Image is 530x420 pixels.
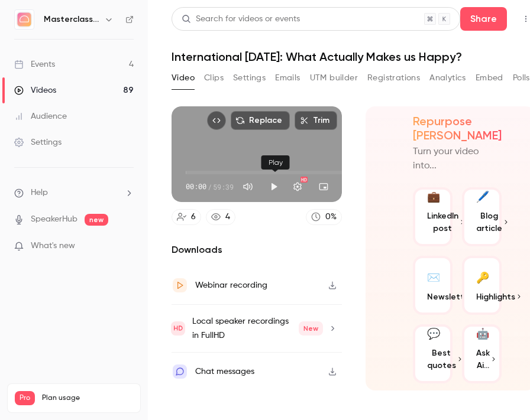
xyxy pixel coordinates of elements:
button: Mute [236,175,260,198]
button: Play [262,175,286,198]
div: Local speaker recordings in FullHD [192,314,323,343]
div: Settings [14,136,62,148]
div: 4 [225,211,230,223]
a: 0% [306,209,342,225]
span: Blog article [476,210,502,235]
button: 💼LinkedIn post [413,187,453,246]
span: 59:39 [213,181,234,192]
span: What's new [31,240,75,252]
a: 6 [172,209,201,225]
span: 00:00 [186,181,206,192]
button: Emails [275,69,300,87]
div: Chat messages [195,364,254,379]
button: 🖊️Blog article [462,187,502,246]
div: Videos [14,84,56,96]
span: Newsletter [427,291,473,303]
button: Polls [513,69,530,87]
span: Plan usage [42,393,133,403]
button: 🔑Highlights [462,256,502,315]
button: Registrations [367,69,420,87]
span: New [299,321,323,336]
span: Ask Ai... [476,347,490,372]
div: ✉️ [427,268,440,286]
button: Analytics [429,69,466,87]
button: Replace [231,111,290,130]
button: Settings [286,175,309,198]
span: Best quotes [427,347,456,372]
div: 6 [191,211,196,223]
p: Turn your video into... [413,145,502,173]
div: Play [261,155,290,170]
button: UTM builder [310,69,358,87]
div: Webinar recording [195,278,267,292]
button: Clips [204,69,224,87]
button: ✉️Newsletter [413,256,453,315]
button: Embed video [207,111,226,130]
span: / [208,181,212,192]
h2: Repurpose [PERSON_NAME] [413,114,502,142]
iframe: Noticeable Trigger [119,241,134,252]
div: 🤖 [476,326,489,342]
button: Video [172,69,195,87]
h6: Masterclass Channel [44,14,99,25]
div: 🖊️ [476,189,489,205]
div: Events [14,58,55,70]
img: Masterclass Channel [15,10,34,29]
div: 💼 [427,189,440,205]
button: Full screen [338,175,361,198]
div: Search for videos or events [182,13,300,25]
button: Settings [233,69,266,87]
div: Audience [14,110,67,122]
div: 00:00 [186,181,234,192]
button: Share [460,7,507,31]
span: LinkedIn post [427,210,458,235]
div: HD [300,177,308,183]
div: 🔑 [476,268,489,286]
a: SpeakerHub [31,213,77,226]
span: Help [31,187,48,199]
div: 0 % [325,211,337,223]
span: new [85,214,108,226]
button: Turn on miniplayer [312,175,335,198]
h2: Downloads [172,243,342,257]
a: 4 [206,209,235,225]
button: Trim [295,111,337,130]
button: 🤖Ask Ai... [462,324,502,383]
button: Embed [476,69,503,87]
li: help-dropdown-opener [14,187,134,199]
span: Highlights [476,291,515,303]
div: 💬 [427,326,440,342]
span: Pro [15,391,35,405]
button: 💬Best quotes [413,324,453,383]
